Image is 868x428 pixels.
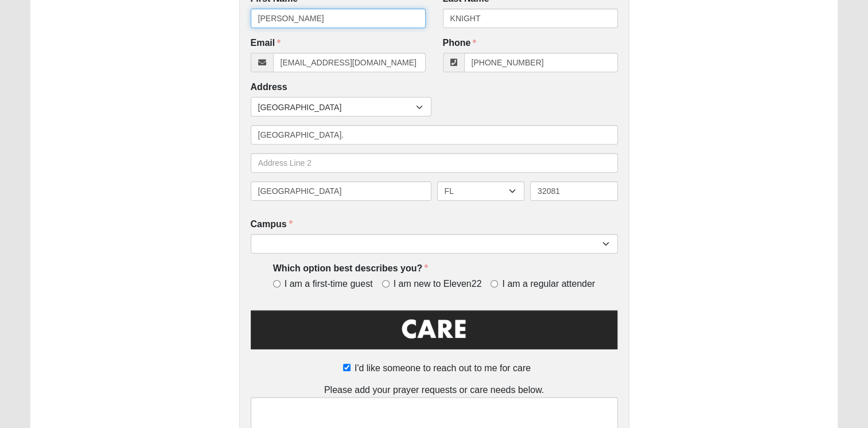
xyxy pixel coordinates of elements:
[443,37,477,50] label: Phone
[251,181,431,201] input: City
[343,364,351,371] input: I'd like someone to reach out to me for care
[251,125,618,145] input: Address Line 1
[502,278,595,291] span: I am a regular attender
[394,278,482,291] span: I am new to Eleven22
[382,280,390,287] input: I am new to Eleven22
[355,363,531,373] span: I'd like someone to reach out to me for care
[273,280,281,287] input: I am a first-time guest
[491,280,498,287] input: I am a regular attender
[251,308,618,359] img: Care.png
[258,98,416,117] span: [GEOGRAPHIC_DATA]
[251,153,618,173] input: Address Line 2
[530,181,618,201] input: Zip
[273,262,428,275] label: Which option best describes you?
[251,37,281,50] label: Email
[285,278,373,291] span: I am a first-time guest
[251,81,287,94] label: Address
[251,218,293,231] label: Campus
